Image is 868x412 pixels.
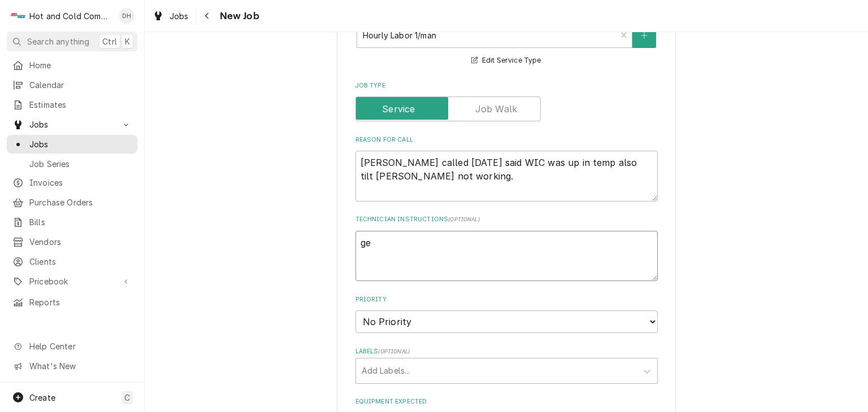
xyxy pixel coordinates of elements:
[29,196,132,208] span: Purchase Orders
[10,8,26,24] div: Hot and Cold Commercial Kitchens, Inc.'s Avatar
[119,8,134,24] div: DH
[170,10,189,22] span: Jobs
[355,81,658,90] label: Job Type
[355,81,658,121] div: Job Type
[355,231,658,282] textarea: ge
[29,119,115,130] span: Jobs
[124,392,130,404] span: C
[448,216,480,222] span: ( optional )
[355,215,658,281] div: Technician Instructions
[29,59,132,71] span: Home
[7,213,137,231] a: Bills
[470,54,542,68] button: Edit Service Type
[29,79,132,91] span: Calendar
[29,340,131,352] span: Help Center
[29,138,132,150] span: Jobs
[29,296,132,308] span: Reports
[7,135,137,154] a: Jobs
[7,272,137,291] a: Go to Pricebook
[7,155,137,173] a: Job Series
[29,177,132,189] span: Invoices
[216,8,259,24] span: New Job
[7,95,137,114] a: Estimates
[355,347,658,356] label: Labels
[29,256,132,268] span: Clients
[7,337,137,356] a: Go to Help Center
[7,56,137,74] a: Home
[10,8,26,24] div: H
[7,233,137,251] a: Vendors
[29,158,132,170] span: Job Series
[7,76,137,94] a: Calendar
[355,347,658,384] div: Labels
[378,348,410,354] span: ( optional )
[29,393,55,402] span: Create
[7,115,137,134] a: Go to Jobs
[355,135,658,144] label: Reason For Call
[102,36,117,47] span: Ctrl
[29,10,112,22] div: Hot and Cold Commercial Kitchens, Inc.
[148,7,193,25] a: Jobs
[7,32,137,51] button: Search anythingCtrlK
[29,216,132,228] span: Bills
[29,275,115,287] span: Pricebook
[125,36,130,47] span: K
[355,11,658,67] div: Service Type
[632,22,656,48] button: Create New Service
[355,397,658,406] label: Equipment Expected
[355,295,658,333] div: Priority
[355,295,658,304] label: Priority
[29,360,131,372] span: What's New
[29,236,132,248] span: Vendors
[29,99,132,111] span: Estimates
[355,151,658,201] textarea: [PERSON_NAME] called [DATE] said WIC was up in temp also tilt [PERSON_NAME] not working.
[641,32,648,40] svg: Create New Service
[7,173,137,192] a: Invoices
[7,293,137,312] a: Reports
[119,8,134,24] div: Daryl Harris's Avatar
[198,7,216,25] button: Navigate back
[27,36,89,47] span: Search anything
[7,193,137,212] a: Purchase Orders
[7,252,137,271] a: Clients
[355,135,658,201] div: Reason For Call
[355,215,658,224] label: Technician Instructions
[7,357,137,375] a: Go to What's New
